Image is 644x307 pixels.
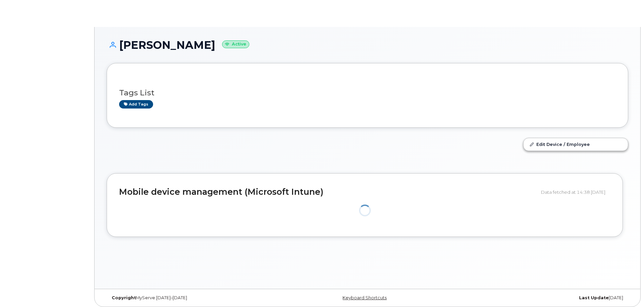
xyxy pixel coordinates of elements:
div: MyServe [DATE]–[DATE] [107,295,281,301]
a: Edit Device / Employee [524,138,628,150]
strong: Copyright [112,295,136,300]
div: Data fetched at 14:38 [DATE] [541,186,610,198]
strong: Last Update [579,295,609,300]
h3: Tags List [119,89,616,97]
h1: [PERSON_NAME] [107,39,628,51]
small: Active [222,40,249,48]
a: Add tags [119,100,153,109]
div: [DATE] [454,295,628,301]
h2: Mobile device management (Microsoft Intune) [119,187,536,197]
a: Keyboard Shortcuts [343,295,387,300]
